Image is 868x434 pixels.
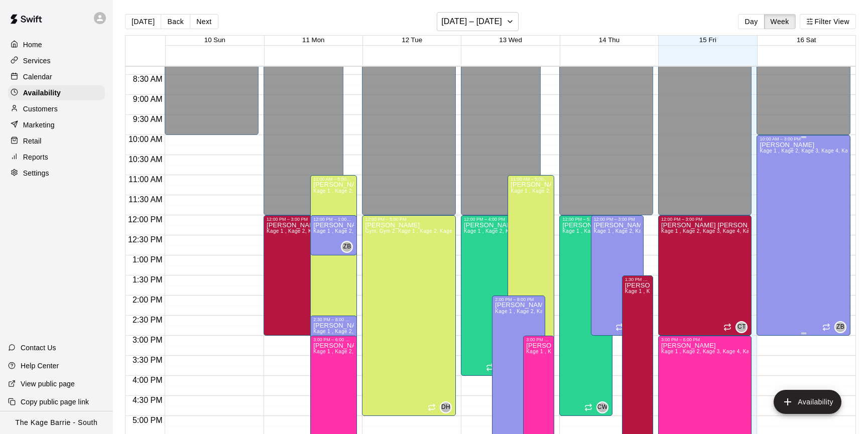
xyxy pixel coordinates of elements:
[8,166,105,181] a: Settings
[486,363,494,371] span: Recurring availability
[625,288,855,294] span: Kage 1 , Kage 2, Kage 3, Kage 4, Kage 5, Open Area, STAFF SCHEDULE, Kage 6, Gym, Gym 2
[23,152,48,162] p: Reports
[310,175,357,416] div: 11:00 AM – 5:00 PM: Available
[658,215,752,336] div: 12:00 PM – 3:00 PM: Available
[126,235,165,244] span: 12:30 PM
[661,217,749,222] div: 12:00 PM – 3:00 PM
[365,217,453,222] div: 12:00 PM – 5:00 PM
[343,242,351,252] span: ZB
[625,277,650,282] div: 1:30 PM – 6:00 PM
[723,323,731,331] span: Recurring availability
[8,37,105,52] a: Home
[131,75,165,83] span: 8:30 AM
[737,322,746,332] span: CT
[313,317,354,322] div: 2:30 PM – 8:00 PM
[23,120,55,130] p: Marketing
[130,336,165,344] span: 3:00 PM
[130,396,165,404] span: 4:30 PM
[508,175,554,416] div: 11:00 AM – 5:00 PM: Available
[204,36,225,44] button: 10 Sun
[464,228,694,234] span: Kage 1 , Kage 2, Kage 3, Kage 4, Kage 5, Open Area, STAFF SCHEDULE, Kage 6, Gym, Gym 2
[735,321,748,333] div: Cooper Tomkinson
[440,401,452,413] div: Dan Hodgins
[699,36,716,44] button: 15 Fri
[8,133,105,149] a: Retail
[190,14,218,29] button: Next
[764,14,796,29] button: Week
[126,155,165,164] span: 10:30 AM
[8,85,105,100] a: Availability
[362,215,456,416] div: 12:00 PM – 5:00 PM: Available
[21,379,75,389] p: View public page
[495,297,542,302] div: 2:00 PM – 8:00 PM
[23,136,42,146] p: Retail
[130,255,165,264] span: 1:00 PM
[8,101,105,116] div: Customers
[126,135,165,143] span: 10:00 AM
[428,403,436,411] span: Recurring availability
[313,349,543,354] span: Kage 1 , Kage 2, Kage 3, Kage 4, Kage 5, Open Area, STAFF SCHEDULE, Kage 6, Gym, Gym 2
[594,217,641,222] div: 12:00 PM – 3:00 PM
[126,195,165,204] span: 11:30 AM
[596,401,608,413] div: Cole White
[313,177,354,182] div: 11:00 AM – 5:00 PM
[130,416,165,424] span: 5:00 PM
[8,117,105,132] a: Marketing
[313,337,354,342] div: 3:00 PM – 6:00 PM
[23,88,61,98] p: Availability
[526,349,756,354] span: Kage 1 , Kage 2, Kage 3, Kage 4, Kage 5, Open Area, STAFF SCHEDULE, Kage 6, Gym, Gym 2
[313,228,543,234] span: Kage 1 , Kage 2, Kage 3, Kage 4, Kage 5, Open Area, STAFF SCHEDULE, Kage 6, Gym, Gym 2
[562,228,792,234] span: Kage 1 , Kage 2, Kage 3, Kage 4, Kage 5, Open Area, STAFF SCHEDULE, Kage 6, Gym, Gym 2
[495,309,725,314] span: Kage 1 , Kage 2, Kage 3, Kage 4, Kage 5, Open Area, STAFF SCHEDULE, Kage 6, Gym, Gym 2
[341,241,353,253] div: Zach Biery
[441,402,450,412] span: DH
[313,329,543,334] span: Kage 1 , Kage 2, Kage 3, Kage 4, Kage 5, Open Area, STAFF SCHEDULE, Kage 6, Gym, Gym 2
[8,69,105,84] a: Calendar
[21,343,56,353] p: Contact Us
[126,175,165,184] span: 11:00 AM
[16,417,98,428] p: The Kage Barrie - South
[757,135,850,336] div: 10:00 AM – 3:00 PM: Available
[594,228,824,234] span: Kage 1 , Kage 2, Kage 3, Kage 4, Kage 5, Open Area, STAFF SCHEDULE, Kage 6, Gym, Gym 2
[526,337,551,342] div: 3:00 PM – 6:00 PM
[559,215,612,416] div: 12:00 PM – 5:00 PM: Available
[461,215,514,376] div: 12:00 PM – 4:00 PM: Available
[591,215,644,336] div: 12:00 PM – 3:00 PM: Available
[130,316,165,324] span: 2:30 PM
[599,36,619,44] button: 14 Thu
[8,150,105,165] div: Reports
[310,215,357,255] div: 12:00 PM – 1:00 PM: Available
[313,188,543,194] span: Kage 1 , Kage 2, Kage 3, Kage 4, Kage 5, Open Area, STAFF SCHEDULE, Kage 6, Gym, Gym 2
[511,177,551,182] div: 11:00 AM – 5:00 PM
[8,53,105,68] a: Services
[264,215,343,336] div: 12:00 PM – 3:00 PM: Available
[800,14,856,29] button: Filter View
[584,403,592,411] span: Recurring availability
[499,36,522,44] button: 13 Wed
[597,402,608,412] span: CW
[313,217,354,222] div: 12:00 PM – 1:00 PM
[125,14,161,29] button: [DATE]
[131,95,165,103] span: 9:00 AM
[130,296,165,304] span: 2:00 PM
[302,36,324,44] button: 11 Mon
[661,337,749,342] div: 3:00 PM – 6:00 PM
[23,168,49,178] p: Settings
[130,356,165,364] span: 3:30 PM
[23,104,58,114] p: Customers
[23,72,52,82] p: Calendar
[21,397,89,407] p: Copy public page link
[402,36,422,44] span: 12 Tue
[774,390,841,414] button: add
[738,14,764,29] button: Day
[562,217,609,222] div: 12:00 PM – 5:00 PM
